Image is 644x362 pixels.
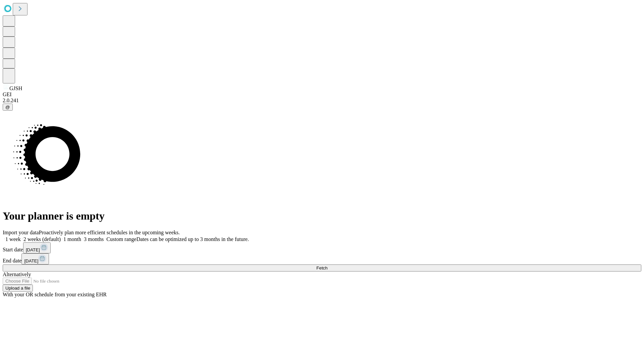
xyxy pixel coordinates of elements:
button: Upload a file [3,285,33,292]
button: [DATE] [21,253,49,264]
span: @ [5,105,10,110]
span: 2 weeks (default) [23,236,61,242]
span: GJSH [9,85,22,91]
span: With your OR schedule from your existing EHR [3,292,107,297]
span: [DATE] [24,258,38,263]
span: Custom range [106,236,136,242]
h1: Your planner is empty [3,210,641,222]
div: GEI [3,92,641,98]
span: Dates can be optimized up to 3 months in the future. [137,236,249,242]
span: Proactively plan more efficient schedules in the upcoming weeks. [39,230,180,235]
button: [DATE] [23,242,51,253]
button: @ [3,104,13,111]
span: Import your data [3,230,39,235]
div: Start date [3,242,641,253]
span: [DATE] [26,247,40,252]
span: Alternatively [3,271,31,277]
span: Fetch [316,265,327,270]
div: 2.0.241 [3,98,641,104]
div: End date [3,253,641,264]
span: 1 week [5,236,21,242]
button: Fetch [3,264,641,271]
span: 1 month [63,236,81,242]
span: 3 months [84,236,104,242]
